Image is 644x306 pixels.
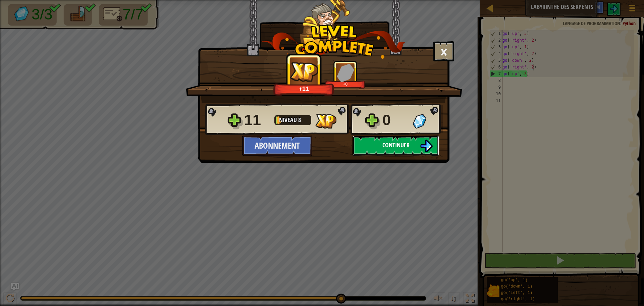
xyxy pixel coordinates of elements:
[326,82,364,87] div: +0
[261,25,405,59] img: level_complete.png
[353,136,439,156] button: Continuer
[315,114,336,129] img: XP gagnée
[420,140,433,152] img: Continuer
[382,109,409,131] div: 0
[382,141,410,149] span: Continuer
[244,109,270,131] div: 11
[242,136,312,156] button: Abonnement
[279,116,298,124] span: Niveau
[287,60,321,83] img: XP gagnée
[433,41,454,61] button: ×
[413,114,426,129] img: Gemmes gagnées
[298,116,301,124] span: 8
[275,85,332,93] div: +11
[337,63,354,82] img: Gemmes gagnées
